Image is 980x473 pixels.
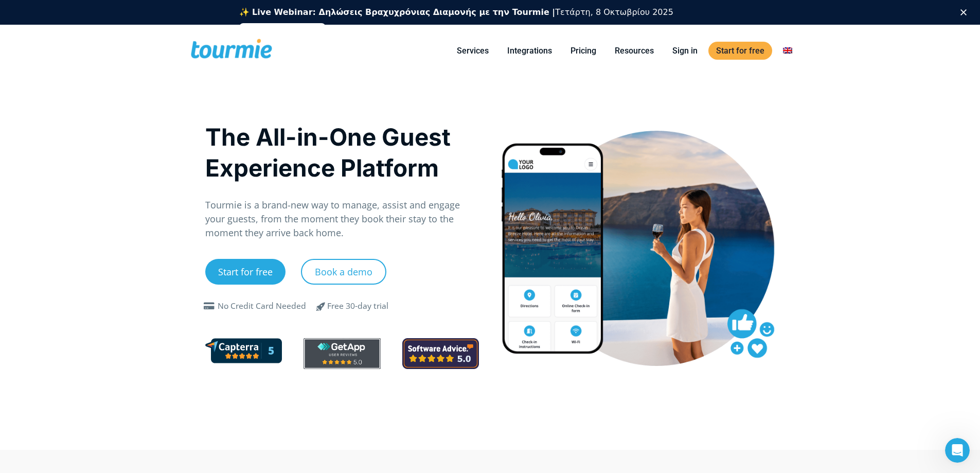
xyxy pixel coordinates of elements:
div: No Credit Card Needed [218,300,306,312]
div: Free 30-day trial [327,300,388,312]
a: Pricing [563,44,604,57]
div: Κλείσιμο [960,9,971,15]
span:  [201,302,218,310]
div: Τετάρτη, 8 Οκτωβρίου 2025 [239,7,673,17]
a: Integrations [500,44,560,57]
a: Start for free [205,259,286,285]
p: Tourmie is a brand-new way to manage, assist and engage your guests, from the moment they book th... [205,198,479,240]
a: Resources [607,44,662,57]
span:  [309,300,333,312]
a: Services [449,44,496,57]
a: Start for free [708,42,772,60]
h1: The All-in-One Guest Experience Platform [205,121,479,183]
a: Εγγραφείτε δωρεάν [239,23,326,36]
a: Sign in [665,44,705,57]
iframe: Intercom live chat [945,438,970,463]
b: ✨ Live Webinar: Δηλώσεις Βραχυχρόνιας Διαμονής με την Tourmie | [239,7,556,17]
a: Book a demo [301,259,386,285]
